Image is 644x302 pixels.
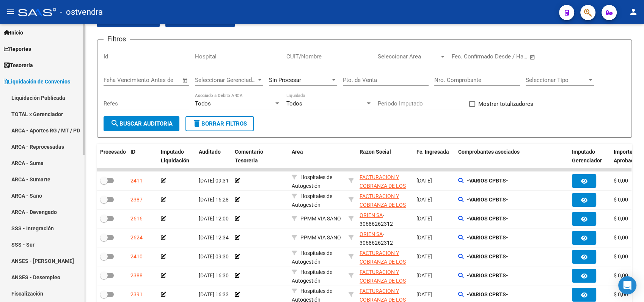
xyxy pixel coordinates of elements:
div: 2410 [130,252,143,261]
h3: Filtros [104,34,130,44]
datatable-header-cell: Imputado Gerenciador [569,144,611,169]
datatable-header-cell: Area [289,144,346,169]
span: ID [130,149,135,155]
div: - 30715497456 [360,173,410,189]
button: Open calendar [528,53,537,61]
span: Comprobantes asociados [458,149,520,155]
mat-icon: person [629,7,638,16]
span: FACTURACION Y COBRANZA DE LOS EFECTORES PUBLICOS S.E. [360,174,406,206]
datatable-header-cell: Auditado [196,144,232,169]
span: Comentario Tesoreria [235,149,263,164]
span: PPMM VIA SANO [300,215,341,222]
span: Imputado Gerenciador [572,149,602,164]
span: Liquidación de Convenios [4,77,70,86]
span: $ 0,00 [614,215,628,222]
span: Auditado [199,149,221,155]
strong: -VARIOS CPBTS- [467,178,508,184]
div: 2411 [130,176,143,185]
mat-icon: search [110,119,119,128]
span: $ 0,00 [614,272,628,278]
span: Razon Social [360,149,391,155]
span: Hospitales de Autogestión [292,174,332,189]
span: [DATE] 16:33 [199,291,229,297]
span: Sin Procesar [269,77,301,83]
span: [DATE] [416,215,432,222]
span: [DATE] [416,234,432,241]
div: - 30686262312 [360,230,410,246]
mat-icon: menu [6,7,15,16]
span: Hospitales de Autogestión [292,250,332,265]
span: Hospitales de Autogestión [292,269,332,284]
button: Buscar Auditoria [104,116,179,131]
span: $ 0,00 [614,234,628,241]
span: Tesorería [4,61,33,69]
span: [DATE] [416,197,432,203]
span: [DATE] 16:28 [199,197,229,203]
span: Importe Aprobado [614,149,637,164]
span: Todos [286,100,302,107]
div: 2624 [130,233,143,242]
strong: -VARIOS CPBTS- [467,253,508,260]
span: Seleccionar Tipo [526,77,587,83]
span: Todos [195,100,211,107]
span: $ 0,00 [614,291,628,297]
span: Area [292,149,303,155]
mat-icon: delete [192,119,201,128]
datatable-header-cell: Comentario Tesoreria [232,144,289,169]
span: PPMM VIA SANO [300,234,341,241]
span: FACTURACION Y COBRANZA DE LOS EFECTORES PUBLICOS S.E. [360,193,406,225]
strong: -VARIOS CPBTS- [467,272,508,278]
span: [DATE] 09:31 [199,178,229,184]
div: 2388 [130,271,143,280]
span: [DATE] 16:30 [199,272,229,278]
div: 2391 [130,290,143,299]
span: FACTURACION Y COBRANZA DE LOS EFECTORES PUBLICOS S.E. [360,269,406,301]
strong: -VARIOS CPBTS- [467,234,508,241]
datatable-header-cell: Procesado [97,144,127,169]
span: Mostrar totalizadores [478,99,533,109]
div: - 30686262312 [360,211,410,227]
span: ORIEN SA [360,231,383,237]
strong: -VARIOS CPBTS- [467,197,508,203]
span: [DATE] [416,272,432,278]
span: [DATE] [416,253,432,260]
span: Seleccionar Gerenciador [195,77,256,83]
div: - 30715497456 [360,192,410,208]
span: - ostvendra [60,4,103,20]
span: Borrar Filtros [192,120,247,127]
span: FACTURACION Y COBRANZA DE LOS EFECTORES PUBLICOS S.E. [360,250,406,282]
span: Fc. Ingresada [416,149,449,155]
span: $ 0,00 [614,197,628,203]
span: [DATE] [416,178,432,184]
span: Inicio [4,28,23,37]
div: 2387 [130,195,143,204]
div: - 30715497456 [360,268,410,284]
datatable-header-cell: Imputado Liquidación [158,144,196,169]
span: Reportes [4,45,31,53]
span: [DATE] 12:34 [199,234,229,241]
span: Hospitales de Autogestión [292,193,332,208]
strong: -VARIOS CPBTS- [467,291,508,297]
span: [DATE] [416,291,432,297]
datatable-header-cell: Comprobantes asociados [455,144,569,169]
button: Borrar Filtros [185,116,254,131]
span: [DATE] 09:30 [199,253,229,260]
span: ORIEN SA [360,212,383,218]
input: Fecha inicio [452,53,482,60]
div: Open Intercom Messenger [618,276,636,294]
datatable-header-cell: ID [127,144,158,169]
span: $ 0,00 [614,178,628,184]
input: Fecha fin [489,53,526,60]
span: Imputado Liquidación [161,149,189,164]
div: 2616 [130,214,143,223]
div: - 30715497456 [360,249,410,265]
span: $ 0,00 [614,253,628,260]
span: Buscar Auditoria [110,120,173,127]
span: Procesado [100,149,126,155]
strong: -VARIOS CPBTS- [467,215,508,222]
button: Open calendar [181,76,190,85]
datatable-header-cell: Fc. Ingresada [413,144,455,169]
span: [DATE] 12:00 [199,215,229,222]
datatable-header-cell: Razon Social [357,144,413,169]
span: Seleccionar Area [378,53,439,60]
